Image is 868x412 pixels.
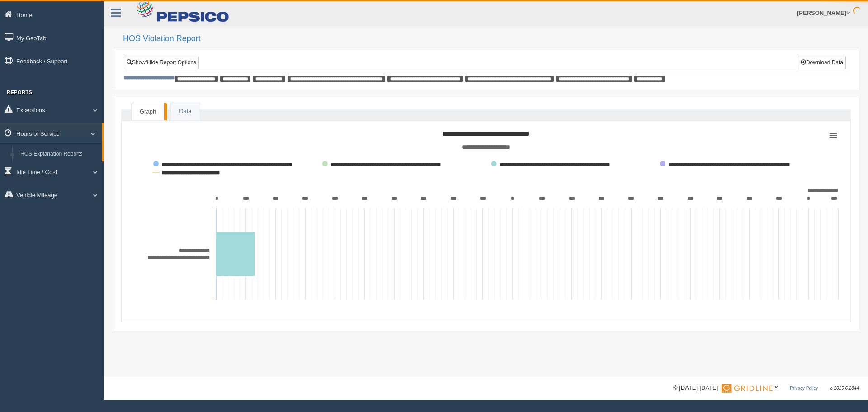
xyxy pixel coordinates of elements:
[798,56,846,69] button: Download Data
[673,384,859,393] div: © [DATE]-[DATE] - ™
[132,103,164,121] a: Graph
[171,102,199,121] a: Data
[124,56,199,69] a: Show/Hide Report Options
[16,146,102,162] a: HOS Explanation Reports
[790,386,818,391] a: Privacy Policy
[722,384,773,393] img: Gridline
[830,386,859,391] span: v. 2025.6.2844
[123,34,859,43] h2: HOS Violation Report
